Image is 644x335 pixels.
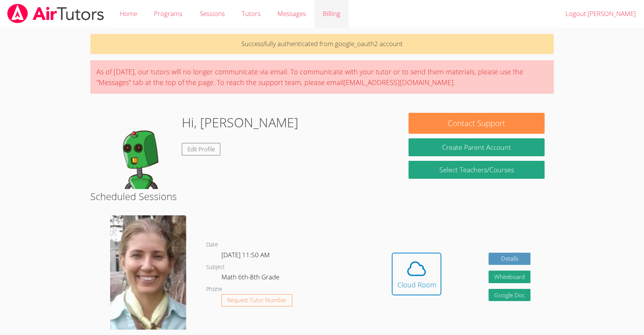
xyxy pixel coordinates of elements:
img: airtutors_banner-c4298cdbf04f3fff15de1276eac7730deb9818008684d7c2e4769d2f7ddbe033.png [6,4,105,23]
button: Request Tutor Number [221,294,293,307]
span: Request Tutor Number [227,297,287,303]
a: Details [489,253,530,265]
span: Messages [277,9,306,18]
span: [DATE] 11:50 AM [221,250,270,259]
a: Google Doc [489,289,530,301]
dt: Subject [206,263,225,272]
dd: Math 6th-8th Grade [221,272,281,285]
p: Successfully authenticated from google_oauth2 account [90,34,554,54]
h2: Scheduled Sessions [90,189,554,204]
img: default.png [99,113,176,189]
button: Contact Support [409,113,545,134]
img: Screenshot%202024-09-06%20202226%20-%20Cropped.png [110,215,186,330]
dt: Date [206,240,218,250]
button: Cloud Room [392,253,441,295]
a: Select Teachers/Courses [409,161,545,179]
a: Edit Profile [182,143,221,155]
button: Create Parent Account [409,138,545,156]
button: Whiteboard [489,271,530,283]
h1: Hi, [PERSON_NAME] [182,113,298,132]
div: Cloud Room [397,279,436,290]
dt: Phone [206,285,222,294]
div: As of [DATE], our tutors will no longer communicate via email. To communicate with your tutor or ... [90,60,554,94]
